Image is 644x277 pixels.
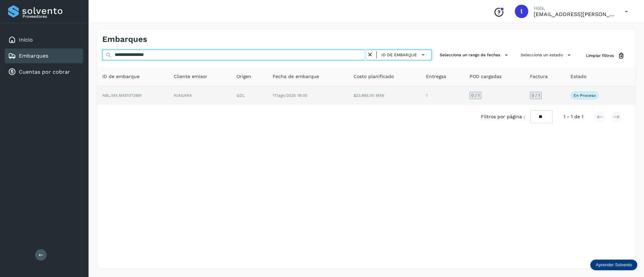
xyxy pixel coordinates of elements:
p: Proveedores [22,14,80,19]
button: ID de embarque [379,50,429,60]
span: Origen [236,73,251,80]
td: NIAGARA [168,86,231,105]
span: 0 / 1 [532,93,540,97]
button: Limpiar filtros [581,50,630,62]
span: Estado [571,73,586,80]
button: Selecciona un rango de fechas [437,50,513,61]
button: Selecciona un estado [518,50,575,61]
a: Cuentas por cobrar [19,69,70,75]
td: 1 [421,86,465,105]
a: Inicio [19,37,33,43]
span: ID de embarque [102,73,140,80]
span: Fecha de embarque [273,73,319,80]
span: Factura [530,73,548,80]
div: Embarques [5,49,83,63]
h4: Embarques [102,34,147,44]
div: Inicio [5,32,83,47]
p: En proceso [574,93,596,98]
span: ID de embarque [381,52,417,58]
span: 1 - 1 de 1 [563,113,583,120]
span: Costo planificado [354,73,394,80]
span: Cliente emisor [174,73,207,80]
span: POD cargadas [470,73,501,80]
span: 0 / 1 [471,93,480,97]
span: NBL/MX.MX51073891 [102,93,142,98]
span: Entregas [426,73,446,80]
td: GDL [231,86,267,105]
p: Aprender Solvento [596,262,632,268]
div: Cuentas por cobrar [5,65,83,79]
div: Aprender Solvento [590,260,637,270]
a: Embarques [19,53,48,59]
p: Hola, [534,5,614,11]
span: 17/ago/2025 18:00 [273,93,307,98]
span: Filtros por página : [481,113,525,120]
td: $23,865.00 MXN [348,86,421,105]
p: lauraamalia.castillo@xpertal.com [534,11,614,17]
span: Limpiar filtros [586,53,614,59]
